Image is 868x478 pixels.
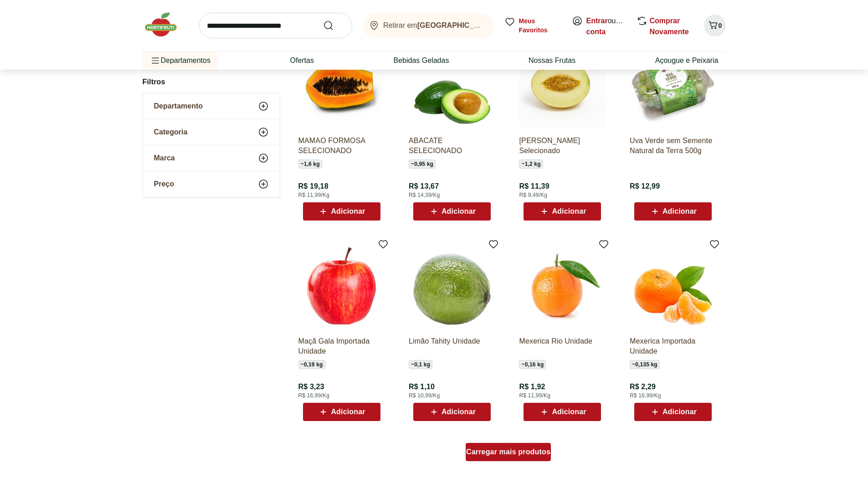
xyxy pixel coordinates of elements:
a: Entrar [586,17,608,25]
a: Limão Tahity Unidade [409,336,495,356]
a: Carregar mais produtos [466,443,551,465]
span: Retirar em [383,21,484,30]
span: Adicionar [552,208,586,215]
button: Marca [143,145,280,171]
a: Bebidas Geladas [394,55,449,66]
span: R$ 14,39/Kg [409,191,440,199]
span: R$ 11,39 [519,181,549,191]
span: ~ 1,6 kg [298,159,322,169]
button: Adicionar [413,202,491,221]
span: Categoria [154,128,188,137]
span: ~ 0,1 kg [409,360,432,369]
img: Melão Amarelo Selecionado [519,42,606,128]
b: [GEOGRAPHIC_DATA]/[GEOGRAPHIC_DATA] [417,21,575,29]
span: 0 [719,22,722,29]
a: Nossas Frutas [529,55,575,66]
span: Adicionar [331,408,365,416]
span: Meus Favoritos [519,16,561,35]
span: R$ 11,99/Kg [519,392,550,399]
a: Comprar Novamente [650,17,689,36]
span: R$ 13,67 [409,181,439,191]
span: ou [586,15,627,37]
button: Retirar em[GEOGRAPHIC_DATA]/[GEOGRAPHIC_DATA] [363,13,493,38]
button: Adicionar [634,202,712,221]
input: search [199,13,352,38]
button: Adicionar [524,202,601,221]
img: ABACATE SELECIONADO [409,42,495,128]
span: R$ 12,99 [630,181,660,191]
button: Preço [143,171,280,197]
img: Mexerica Rio Unidade [519,242,606,329]
button: Adicionar [303,403,380,421]
span: R$ 9,49/Kg [519,191,547,199]
a: Ofertas [290,55,313,66]
span: Carregar mais produtos [466,448,550,456]
span: Adicionar [663,408,697,416]
span: Preço [154,180,174,189]
span: Adicionar [331,208,365,215]
h2: Filtros [143,73,280,91]
button: Submit Search [323,20,345,31]
a: Mexerica Importada Unidade [630,336,716,356]
span: R$ 16,99/Kg [298,392,329,399]
span: ~ 1,2 kg [519,159,543,169]
button: Adicionar [303,202,380,221]
span: Departamentos [150,50,211,72]
span: R$ 2,29 [630,382,656,392]
a: Uva Verde sem Semente Natural da Terra 500g [630,136,716,156]
span: Marca [154,154,175,163]
button: Adicionar [413,403,491,421]
button: Menu [150,50,161,72]
img: Maçã Gala Importada Unidade [298,242,385,329]
span: Adicionar [442,208,476,215]
img: Hortifruti [143,11,188,38]
span: Adicionar [663,208,697,215]
span: R$ 19,18 [298,181,329,191]
a: Meus Favoritos [504,16,561,35]
button: Carrinho [704,15,726,36]
a: Maçã Gala Importada Unidade [298,336,385,356]
button: Adicionar [634,403,712,421]
img: Limão Tahity Unidade [409,242,495,329]
img: MAMAO FORMOSA SELECIONADO [298,42,385,128]
span: R$ 1,92 [519,382,545,392]
a: Mexerica Rio Unidade [519,336,606,356]
span: ~ 0,135 kg [630,360,660,369]
span: R$ 10,99/Kg [409,392,440,399]
span: R$ 1,10 [409,382,435,392]
span: Departamento [154,102,203,111]
a: [PERSON_NAME] Selecionado [519,136,606,156]
span: R$ 11,99/Kg [298,191,329,199]
span: ~ 0,16 kg [519,360,546,369]
img: Mexerica Importada Unidade [630,242,716,329]
a: Açougue e Peixaria [655,55,719,66]
span: Adicionar [552,408,586,416]
span: ~ 0,95 kg [409,159,436,169]
a: ABACATE SELECIONADO [409,136,495,156]
span: R$ 3,23 [298,382,324,392]
button: Categoria [143,119,280,145]
a: MAMAO FORMOSA SELECIONADO [298,136,385,156]
span: Adicionar [442,408,476,416]
button: Departamento [143,93,280,119]
img: Uva Verde sem Semente Natural da Terra 500g [630,42,716,128]
button: Adicionar [524,403,601,421]
span: R$ 16,99/Kg [630,392,661,399]
span: ~ 0,19 kg [298,360,325,369]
